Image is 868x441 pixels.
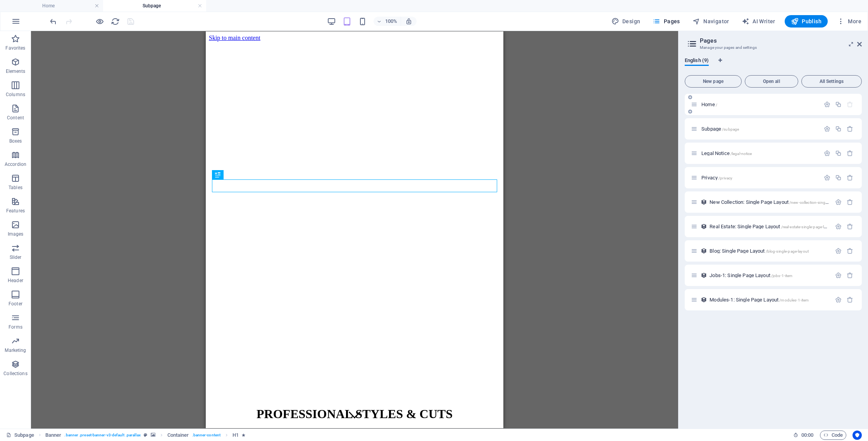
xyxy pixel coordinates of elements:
[701,102,717,107] span: Click to open page
[64,431,141,440] span: . banner .preset-banner-v3-default .parallax
[701,248,707,254] div: This layout is used as a template for all items (e.g. a blog post) of this collection. The conten...
[748,79,795,84] span: Open all
[701,150,752,156] span: Click to open page
[718,176,732,180] span: /privacy
[824,126,830,132] div: Settings
[8,277,23,284] p: Header
[699,102,820,107] div: Home/
[710,199,850,205] span: Click to open page
[700,37,862,44] h2: Pages
[699,126,820,131] div: Subpage/subpage
[45,431,246,440] nav: breadcrumb
[847,223,853,230] div: Remove
[739,15,778,28] button: AI Writer
[608,15,644,28] div: Design (Ctrl+Alt+Y)
[710,272,792,278] span: Click to open page
[192,431,220,440] span: . banner-content
[167,431,189,440] span: Click to select. Double-click to edit
[789,200,850,205] span: /new-collection-single-page-layout
[835,101,842,108] div: Duplicate
[835,296,842,303] div: Settings
[5,45,25,51] p: Favorites
[835,272,842,279] div: Settings
[111,17,120,26] i: Reload page
[611,17,641,25] span: Design
[9,184,22,191] p: Tables
[6,431,34,440] a: Click to cancel selection. Double-click to open Pages
[701,175,732,181] span: Click to open page
[847,150,853,157] div: Remove
[779,298,809,302] span: /modules-1-item
[110,17,120,26] button: reload
[48,17,58,26] button: undo
[824,101,830,108] div: Settings
[707,248,831,253] div: Blog: Single Page Layout/blog-single-page-layout
[692,17,729,25] span: Navigator
[144,433,147,437] i: This element is a customizable preset
[7,115,24,121] p: Content
[835,150,842,157] div: Duplicate
[6,208,25,214] p: Features
[766,249,809,253] span: /blog-single-page-layout
[710,297,809,303] span: Click to open page
[707,224,831,229] div: Real Estate: Single Page Layout/real-estate-single-page-layout
[835,174,842,181] div: Duplicate
[232,431,239,440] span: Click to select. Double-click to edit
[801,431,813,440] span: 00 00
[847,296,853,303] div: Remove
[653,17,680,25] span: Pages
[847,174,853,181] div: Remove
[701,272,707,279] div: This layout is used as a template for all items (e.g. a blog post) of this collection. The conten...
[835,248,842,254] div: Settings
[745,75,798,88] button: Open all
[835,223,842,230] div: Settings
[742,17,775,25] span: AI Writer
[785,15,828,28] button: Publish
[103,2,206,10] h4: Subpage
[699,175,820,180] div: Privacy/privacy
[701,199,707,205] div: This layout is used as a template for all items (e.g. a blog post) of this collection. The conten...
[710,224,834,229] span: Click to open page
[793,431,814,440] h6: Session time
[6,91,25,98] p: Columns
[722,127,739,131] span: /subpage
[847,248,853,254] div: Remove
[781,225,834,229] span: /real-estate-single-page-layout
[701,223,707,230] div: This layout is used as a template for all items (e.g. a blog post) of this collection. The conten...
[45,431,62,440] span: Click to select. Double-click to edit
[730,152,752,156] span: /legal-notice
[852,431,862,440] button: Usercentrics
[242,433,245,437] i: Element contains an animation
[716,103,717,107] span: /
[707,273,831,278] div: Jobs-1: Single Page Layout/jobs-1-item
[3,3,55,10] a: Skip to main content
[701,126,739,132] span: Subpage
[9,324,22,330] p: Forms
[5,347,26,353] p: Marketing
[835,126,842,132] div: Duplicate
[823,431,843,440] span: Code
[847,272,853,279] div: Remove
[8,231,24,237] p: Images
[649,15,683,28] button: Pages
[9,138,22,144] p: Boxes
[374,17,401,26] button: 100%
[688,79,738,84] span: New page
[707,297,831,302] div: Modules-1: Single Page Layout/modules-1-item
[6,68,26,74] p: Elements
[824,174,830,181] div: Settings
[820,431,846,440] button: Code
[835,199,842,205] div: Settings
[151,433,155,437] i: This element contains a background
[847,199,853,205] div: Remove
[824,150,830,157] div: Settings
[791,17,821,25] span: Publish
[685,75,742,88] button: New page
[95,17,104,26] button: Click here to leave preview mode and continue editing
[801,75,862,88] button: All Settings
[710,248,809,254] span: Click to open page
[685,56,709,67] span: English (9)
[689,15,732,28] button: Navigator
[771,274,793,278] span: /jobs-1-item
[700,44,846,51] h3: Manage your pages and settings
